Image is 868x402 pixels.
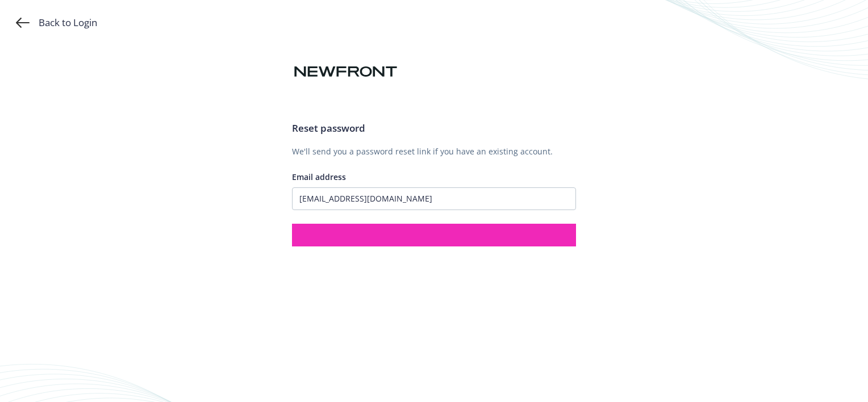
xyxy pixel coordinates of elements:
p: We'll send you a password reset link if you have an existing account. [292,145,576,157]
span: Send password reset instructions [369,229,499,240]
a: Back to Login [16,16,97,30]
h3: Reset password [292,121,576,136]
span: Email address [292,171,346,182]
button: Send password reset instructions [292,224,576,246]
img: Newfront logo [292,62,399,82]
